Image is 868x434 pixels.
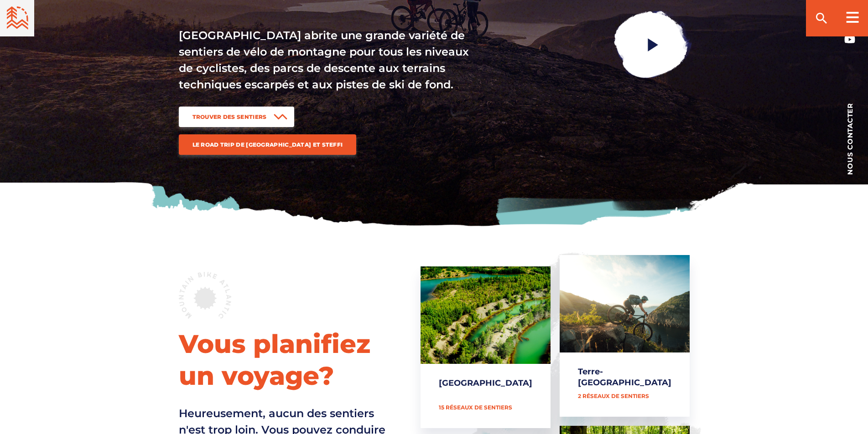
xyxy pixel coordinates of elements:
[179,107,294,127] a: Trouver des sentiers
[814,11,829,26] ion-icon: search
[179,272,231,318] img: Badge VTT Atlantique
[645,36,661,53] ion-icon: play
[832,100,868,178] a: NOUS CONTACTER
[179,27,471,93] p: [GEOGRAPHIC_DATA] abrite une grande variété de sentiers de vélo de montagne pour tous les niveaux...
[847,103,853,175] span: NOUS CONTACTER
[192,141,343,148] span: Le road trip de [GEOGRAPHIC_DATA] et Steffi
[192,113,267,120] span: Trouver des sentiers
[179,328,393,392] h2: Vous planifiez un voyage?
[179,134,357,155] a: Le road trip de [GEOGRAPHIC_DATA] et Steffi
